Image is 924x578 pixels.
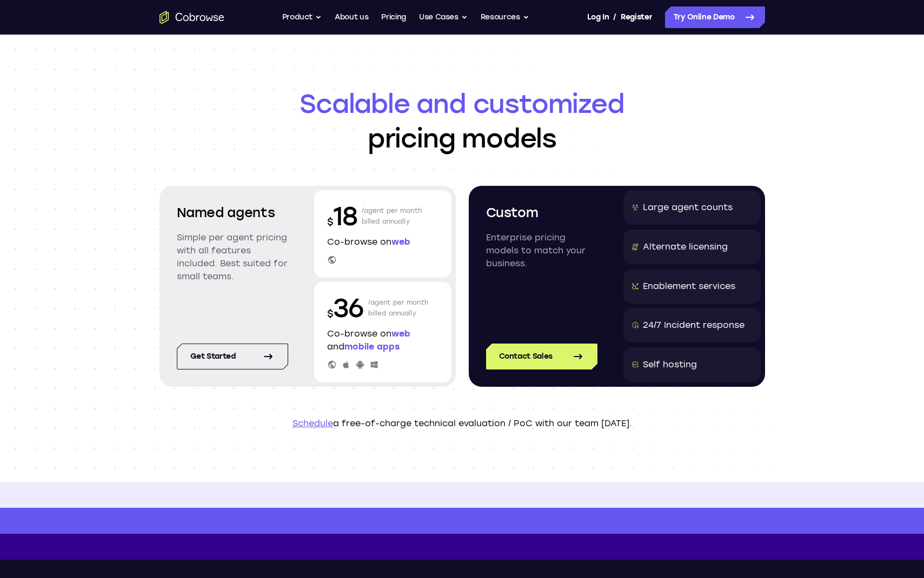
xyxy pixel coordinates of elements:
a: Pricing [381,6,406,28]
a: About us [335,6,368,28]
span: $ [327,308,334,320]
p: /agent per month billed annually [362,199,422,233]
h2: Named agents [177,203,288,223]
p: a free-of-charge technical evaluation / PoC with our team [DATE]. [159,417,765,430]
a: Try Online Demo [665,6,765,28]
p: /agent per month billed annually [368,291,429,325]
div: Self hosting [643,358,697,371]
div: Enablement services [643,280,735,293]
p: Enterprise pricing models to match your business. [486,231,597,270]
span: / [613,11,616,24]
button: Product [282,6,322,28]
p: 36 [327,291,364,325]
a: Get started [177,344,288,369]
div: 24/7 Incident response [643,319,744,332]
button: Resources [481,6,529,28]
div: Alternate licensing [643,240,728,253]
a: Go to the home page [159,11,224,24]
div: Large agent counts [643,201,733,214]
h2: Custom [486,203,597,223]
a: Register [621,6,652,28]
a: Schedule [293,418,333,428]
p: 18 [327,199,357,233]
button: Use Cases [419,6,468,28]
p: Co-browse on and [327,327,438,353]
span: web [391,237,410,247]
p: Simple per agent pricing with all features included. Best suited for small teams. [177,231,288,283]
span: Scalable and customized [159,86,765,121]
h1: pricing models [159,86,765,156]
span: web [391,328,410,339]
span: mobile apps [344,341,400,352]
p: Co-browse on [327,236,438,248]
span: $ [327,216,334,228]
a: Log In [587,6,609,28]
a: Contact Sales [486,344,597,369]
